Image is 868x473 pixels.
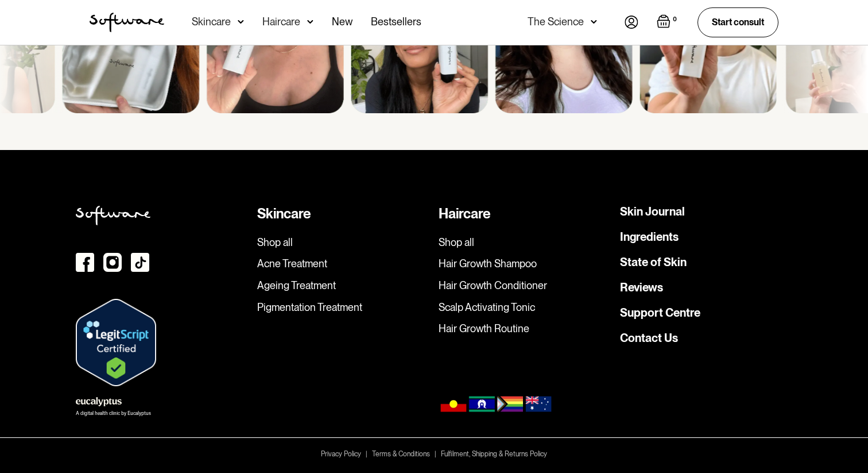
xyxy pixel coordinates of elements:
a: Contact Us [620,332,678,344]
a: Terms & Conditions [372,448,430,460]
a: Shop all [257,236,429,249]
div: 0 [671,14,679,25]
a: Skin Journal [620,206,685,217]
a: Pigmentation Treatment [257,301,429,314]
img: Software Logo [90,13,164,32]
div: The Science [528,16,584,28]
a: Start consult [697,7,778,37]
img: Facebook icon [76,253,94,272]
a: Ageing Treatment [257,279,429,292]
img: arrow down [238,16,244,28]
a: Fulfilment, Shipping & Returns Policy [441,448,547,460]
a: Hair Growth Conditioner [439,279,611,292]
img: arrow down [591,16,597,28]
img: Softweare logo [76,206,150,225]
a: Privacy Policy [321,448,361,460]
a: Support Centre [620,307,700,318]
img: arrow down [307,16,313,28]
a: Hair Growth Routine [439,322,611,335]
div: Haircare [262,16,300,28]
a: Reviews [620,282,663,293]
div: Skincare [257,206,429,222]
div: Haircare [439,206,611,222]
a: A digital health clinic by Eucalyptus [76,395,151,416]
img: Verify Approval for www.skin.software [76,299,156,386]
img: instagram icon [103,253,122,272]
a: State of Skin [620,256,687,268]
a: Acne Treatment [257,257,429,270]
div: Skincare [192,16,231,28]
div: A digital health clinic by Eucalyptus [76,412,151,416]
a: Verify LegitScript Approval for www.skin.software [76,337,156,346]
div: | [366,448,367,460]
a: Ingredients [620,231,679,243]
a: Scalp Activating Tonic [439,301,611,314]
a: Open empty cart [657,14,679,30]
img: TikTok Icon [131,253,149,272]
a: Hair Growth Shampoo [439,257,611,270]
a: home [90,13,164,32]
a: Shop all [439,236,611,249]
div: | [435,448,436,460]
